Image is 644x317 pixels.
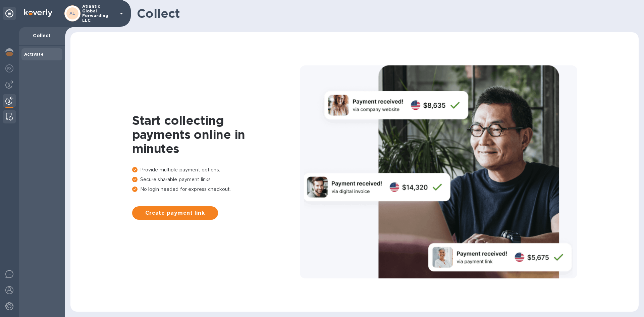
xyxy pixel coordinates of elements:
button: Create payment link [132,206,218,220]
h1: Collect [137,6,633,20]
div: Unpin categories [3,7,16,20]
p: Secure sharable payment links. [132,176,300,183]
b: AL [69,11,75,16]
p: Atlantic Global Forwarding LLC [82,4,116,23]
p: Provide multiple payment options. [132,166,300,173]
img: Logo [24,9,52,17]
p: No login needed for express checkout. [132,186,300,193]
img: Foreign exchange [5,64,13,72]
span: Create payment link [138,209,213,217]
h1: Start collecting payments online in minutes [132,113,300,156]
p: Collect [24,32,60,39]
b: Activate [24,52,44,57]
